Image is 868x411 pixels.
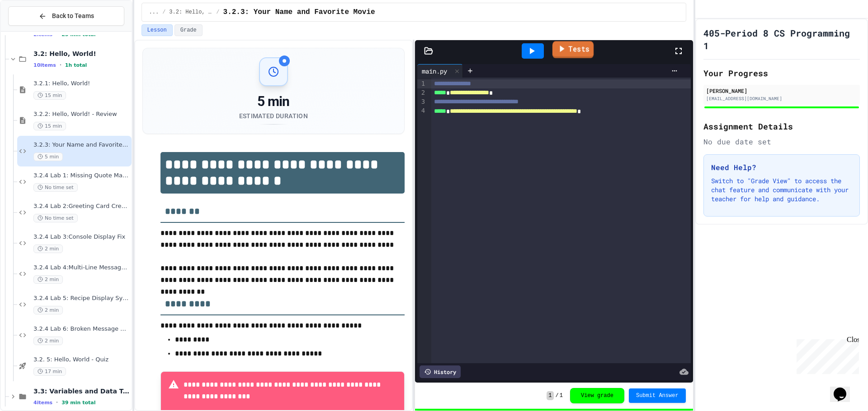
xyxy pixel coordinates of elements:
[33,356,130,364] span: 3.2. 5: Hello, World - Quiz
[142,24,173,36] button: Lesson
[56,399,58,406] span: •
[60,61,61,69] span: •
[33,203,130,210] span: 3.2.4 Lab 2:Greeting Card Creator
[33,91,66,100] span: 15 min
[33,62,56,68] span: 10 items
[570,388,624,403] button: View grade
[556,392,559,399] span: /
[33,183,78,192] span: No time set
[33,50,130,58] span: 3.2: Hello, World!
[703,27,860,52] h1: 405-Period 8 CS Programming 1
[629,388,686,403] button: Submit Answer
[417,64,463,78] div: main.py
[61,400,95,406] span: 39 min total
[4,4,62,57] div: Chat with us now!Close
[239,111,308,120] div: Estimated Duration
[223,7,375,18] span: 3.2.3: Your Name and Favorite Movie
[169,9,212,16] span: 3.2: Hello, World!
[33,367,66,376] span: 17 min
[33,306,63,314] span: 2 min
[33,337,63,345] span: 2 min
[33,233,130,241] span: 3.2.4 Lab 3:Console Display Fix
[33,245,63,253] span: 2 min
[33,400,52,406] span: 4 items
[417,79,426,88] div: 1
[33,111,130,118] span: 3.2.2: Hello, World! - Review
[830,375,859,402] iframe: chat widget
[33,141,130,149] span: 3.2.3: Your Name and Favorite Movie
[33,214,78,222] span: No time set
[216,9,219,16] span: /
[8,6,124,26] button: Back to Teams
[703,67,860,79] h2: Your Progress
[175,24,203,36] button: Grade
[420,365,461,378] div: History
[33,264,130,272] span: 3.2.4 Lab 4:Multi-Line Message Board
[703,136,860,147] div: No due date set
[239,93,308,110] div: 5 min
[33,325,130,333] span: 3.2.4 Lab 6: Broken Message System
[711,176,852,203] p: Switch to "Grade View" to access the chat feature and communicate with your teacher for help and ...
[33,122,66,130] span: 15 min
[636,392,679,399] span: Submit Answer
[547,391,553,400] span: 1
[417,97,426,106] div: 3
[149,9,159,16] span: ...
[162,9,165,16] span: /
[33,295,130,302] span: 3.2.4 Lab 5: Recipe Display System
[560,392,563,399] span: 1
[703,120,860,133] h2: Assignment Details
[417,106,426,115] div: 4
[706,87,857,95] div: [PERSON_NAME]
[33,172,130,180] span: 3.2.4 Lab 1: Missing Quote Marks
[793,336,859,374] iframe: chat widget
[33,152,63,161] span: 5 min
[706,95,857,102] div: [EMAIL_ADDRESS][DOMAIN_NAME]
[417,88,426,97] div: 2
[65,62,87,68] span: 1h total
[417,66,452,76] div: main.py
[552,41,594,58] a: Tests
[33,80,130,88] span: 3.2.1: Hello, World!
[711,162,852,173] h3: Need Help?
[33,387,130,395] span: 3.3: Variables and Data Types
[33,275,63,284] span: 2 min
[52,11,94,21] span: Back to Teams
